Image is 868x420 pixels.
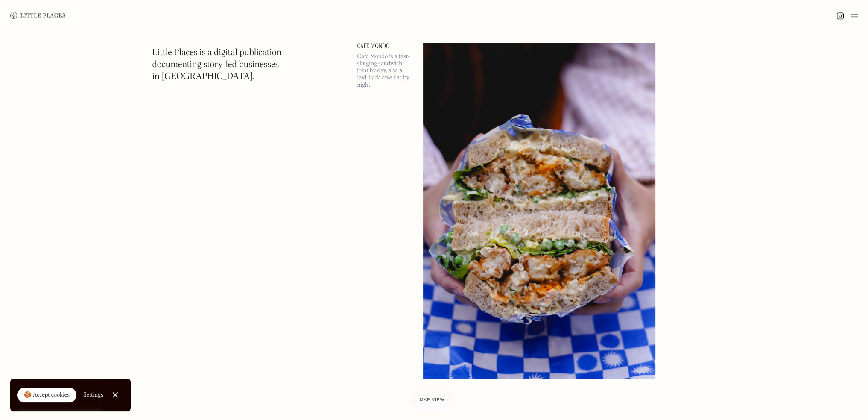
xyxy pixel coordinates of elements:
[409,391,455,410] a: Map view
[420,398,444,402] span: Map view
[24,391,70,399] div: 🍪 Accept cookies
[17,388,76,403] a: 🍪 Accept cookies
[357,53,413,89] p: Cafe Mondo is a fast-slinging sandwich joint by day, and a laid-back dive bar by night.
[83,392,103,398] div: Settings
[423,43,655,379] img: Cafe Mondo
[107,386,124,403] a: Close Cookie Popup
[83,385,103,405] a: Settings
[152,47,282,83] h1: Little Places is a digital publication documenting story-led businesses in [GEOGRAPHIC_DATA].
[357,43,413,50] a: Cafe Mondo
